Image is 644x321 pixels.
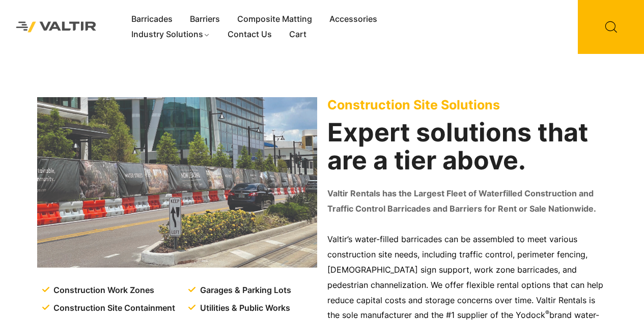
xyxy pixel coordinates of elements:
[281,27,315,42] a: Cart
[123,27,219,42] a: Industry Solutions
[327,186,607,217] p: Valtir Rentals has the Largest Fleet of Waterfilled Construction and Traffic Control Barricades a...
[545,309,549,316] sup: ®
[8,13,105,41] img: Valtir Rentals
[123,12,181,27] a: Barricades
[198,283,291,298] span: Garages & Parking Lots
[51,301,175,316] span: Construction Site Containment
[327,97,607,112] p: Construction Site Solutions
[198,301,290,316] span: Utilities & Public Works
[51,283,154,298] span: Construction Work Zones
[327,119,607,174] h2: Expert solutions that are a tier above.
[321,12,386,27] a: Accessories
[229,12,321,27] a: Composite Matting
[219,27,281,42] a: Contact Us
[181,12,229,27] a: Barriers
